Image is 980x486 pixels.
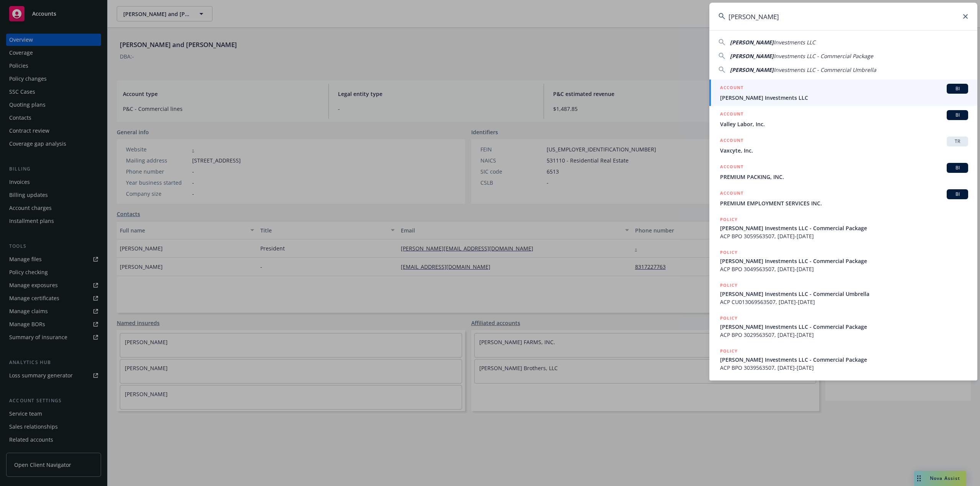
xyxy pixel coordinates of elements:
span: [PERSON_NAME] [730,52,774,60]
span: [PERSON_NAME] Investments LLC - Commercial Package [720,224,968,232]
span: TR [950,138,965,145]
h5: POLICY [720,281,738,289]
h5: POLICY [720,249,738,256]
span: Investments LLC - Commercial Umbrella [774,66,876,73]
h5: ACCOUNT [720,189,743,198]
span: ACP BPO 3029563507, [DATE]-[DATE] [720,331,968,339]
h5: POLICY [720,216,738,223]
span: BI [950,112,965,119]
a: POLICY[PERSON_NAME] Investments LLC - Commercial PackageACP BPO 3059563507, [DATE]-[DATE] [709,211,977,244]
span: ACP BPO 3039563507, [DATE]-[DATE] [720,364,968,372]
span: [PERSON_NAME] Investments LLC - Commercial Umbrella [720,290,968,298]
span: Investments LLC [774,39,815,46]
span: ACP BPO 3049563507, [DATE]-[DATE] [720,265,968,273]
h5: ACCOUNT [720,163,743,172]
h5: ACCOUNT [720,110,743,119]
span: [PERSON_NAME] Investments LLC - Commercial Package [720,323,968,331]
a: ACCOUNTBIPREMIUM PACKING, INC. [709,159,977,185]
span: BI [950,164,965,171]
h5: ACCOUNT [720,84,743,93]
span: ACP BPO 3059563507, [DATE]-[DATE] [720,232,968,240]
span: [PERSON_NAME] [730,39,774,46]
h5: POLICY [720,347,738,355]
span: BI [950,191,965,198]
a: POLICY[PERSON_NAME] Investments LLC - Commercial UmbrellaACP CU013069563507, [DATE]-[DATE] [709,277,977,310]
a: ACCOUNTBIPREMIUM EMPLOYMENT SERVICES INC. [709,185,977,211]
span: [PERSON_NAME] [730,66,774,73]
a: POLICY[PERSON_NAME] Investments LLC - Commercial PackageACP BPO 3039563507, [DATE]-[DATE] [709,343,977,376]
span: [PERSON_NAME] Investments LLC [720,94,968,102]
span: [PERSON_NAME] Investments LLC - Commercial Package [720,356,968,364]
span: [PERSON_NAME] Investments LLC - Commercial Package [720,257,968,265]
span: PREMIUM PACKING, INC. [720,173,968,181]
input: Search... [709,3,977,30]
a: POLICY[PERSON_NAME] Investments LLC - Commercial PackageACP BPO 3049563507, [DATE]-[DATE] [709,244,977,277]
h5: ACCOUNT [720,137,743,146]
a: POLICY[PERSON_NAME] Investments LLC - Commercial PackageACP BPO 3029563507, [DATE]-[DATE] [709,310,977,343]
a: ACCOUNTTRVaxcyte, Inc. [709,132,977,159]
span: Investments LLC - Commercial Package [774,52,873,60]
h5: POLICY [720,314,738,322]
a: ACCOUNTBI[PERSON_NAME] Investments LLC [709,80,977,106]
a: ACCOUNTBIValley Labor, Inc. [709,106,977,132]
span: ACP CU013069563507, [DATE]-[DATE] [720,298,968,306]
span: Valley Labor, Inc. [720,120,968,128]
span: PREMIUM EMPLOYMENT SERVICES INC. [720,199,968,207]
span: BI [950,85,965,92]
span: Vaxcyte, Inc. [720,146,968,154]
